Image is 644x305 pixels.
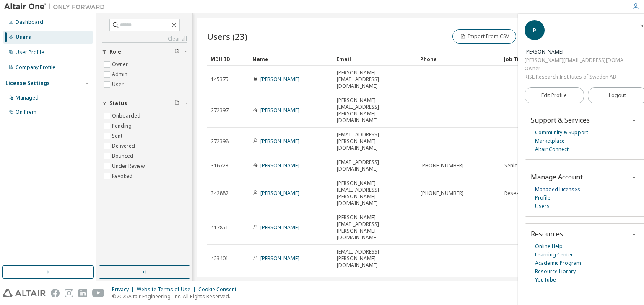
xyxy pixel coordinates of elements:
label: Revoked [112,171,134,181]
span: 423401 [211,255,229,262]
div: MDH ID [210,52,246,66]
span: Logout [609,91,626,100]
label: User [112,79,125,90]
a: Academic Program [535,259,581,267]
label: Delivered [112,141,137,151]
a: Online Help [535,242,563,251]
div: User Profile [16,49,44,56]
img: linkedin.svg [78,289,87,297]
div: Website Terms of Use [137,286,198,293]
span: Clear filter [174,100,179,107]
a: [PERSON_NAME] [260,107,299,114]
a: [PERSON_NAME] [260,224,299,231]
span: [PERSON_NAME][EMAIL_ADDRESS][PERSON_NAME][DOMAIN_NAME] [337,214,413,241]
label: Onboarded [112,111,142,121]
div: Cookie Consent [198,286,241,293]
span: 316723 [211,162,229,169]
a: Managed Licenses [535,185,580,194]
span: Edit Profile [541,92,567,99]
a: [PERSON_NAME] [260,255,299,262]
div: Users [16,34,31,41]
a: Marketplace [535,137,565,145]
a: Community & Support [535,128,588,137]
div: Privacy [112,286,137,293]
div: Phone [420,52,497,66]
button: Import From CSV [452,29,516,44]
span: Researcher [504,190,532,197]
div: Name [252,52,330,66]
div: License Settings [5,80,50,87]
span: [PERSON_NAME][EMAIL_ADDRESS][PERSON_NAME][DOMAIN_NAME] [337,97,413,124]
span: 272398 [211,138,229,145]
img: instagram.svg [65,289,73,297]
label: Pending [112,121,133,131]
a: YouTube [535,276,556,284]
span: Clear filter [174,49,179,55]
a: [PERSON_NAME] [260,190,299,197]
a: Edit Profile [525,87,584,103]
div: On Prem [16,109,36,115]
span: Resources [531,229,563,238]
span: [EMAIL_ADDRESS][PERSON_NAME][DOMAIN_NAME] [337,131,413,151]
button: Status [102,94,187,113]
div: [PERSON_NAME][EMAIL_ADDRESS][DOMAIN_NAME] [525,56,623,64]
div: RISE Research Institutes of Sweden AB [525,73,623,81]
span: 342882 [211,190,229,197]
span: [PHONE_NUMBER] [421,190,464,197]
label: Owner [112,59,130,69]
div: Managed [16,95,39,101]
img: altair_logo.svg [3,289,46,297]
label: Sent [112,131,124,141]
span: [PHONE_NUMBER] [421,162,464,169]
img: facebook.svg [51,289,60,297]
a: Profile [535,194,551,202]
a: [PERSON_NAME] [260,162,299,169]
span: 417851 [211,224,229,231]
div: Email [336,52,413,66]
span: [EMAIL_ADDRESS][PERSON_NAME][DOMAIN_NAME] [337,249,413,269]
a: Altair Connect [535,145,569,154]
span: P [533,27,536,34]
span: Role [109,49,121,55]
a: Users [535,202,550,210]
a: Resource Library [535,267,576,276]
span: Users (23) [207,31,247,42]
img: youtube.svg [92,289,104,297]
div: Company Profile [16,64,55,71]
span: [PERSON_NAME][EMAIL_ADDRESS][DOMAIN_NAME] [337,69,413,90]
div: Owner [525,64,623,73]
a: Learning Center [535,251,573,259]
span: [EMAIL_ADDRESS][DOMAIN_NAME] [337,159,413,172]
a: [PERSON_NAME] [260,76,299,83]
p: © 2025 Altair Engineering, Inc. All Rights Reserved. [112,293,241,300]
label: Admin [112,69,129,79]
img: Altair One [4,3,109,11]
button: Role [102,43,187,61]
a: [PERSON_NAME] [260,138,299,145]
label: Bounced [112,151,135,161]
span: Support & Services [531,115,590,125]
span: [EMAIL_ADDRESS][DOMAIN_NAME] [337,276,413,290]
span: Senior Scientist [504,162,541,169]
div: Dashboard [16,19,43,26]
span: [PERSON_NAME][EMAIL_ADDRESS][PERSON_NAME][DOMAIN_NAME] [337,180,413,207]
span: Status [109,100,127,107]
span: 145375 [211,76,229,83]
label: Under Review [112,161,146,171]
div: Peter Ottosson [525,48,623,56]
a: Clear all [102,36,187,42]
span: 272397 [211,107,229,114]
div: Job Title [504,52,544,66]
span: Manage Account [531,172,583,182]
